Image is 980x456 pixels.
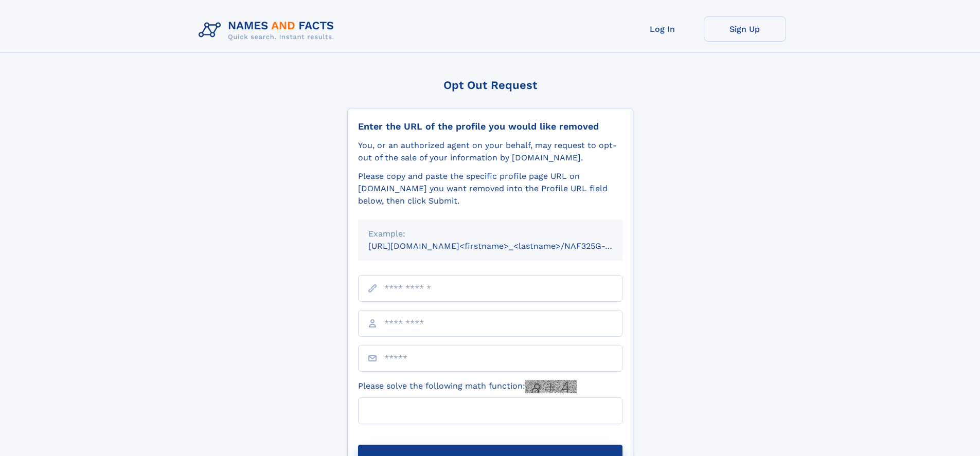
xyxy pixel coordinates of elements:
[368,228,612,240] div: Example:
[347,79,633,92] div: Opt Out Request
[194,16,343,44] img: Logo Names and Facts
[368,241,642,251] small: [URL][DOMAIN_NAME]<firstname>_<lastname>/NAF325G-xxxxxxxx
[358,121,622,132] div: Enter the URL of the profile you would like removed
[704,16,786,42] a: Sign Up
[358,170,622,207] div: Please copy and paste the specific profile page URL on [DOMAIN_NAME] you want removed into the Pr...
[358,139,622,164] div: You, or an authorized agent on your behalf, may request to opt-out of the sale of your informatio...
[358,380,577,393] label: Please solve the following math function:
[621,16,704,42] a: Log In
